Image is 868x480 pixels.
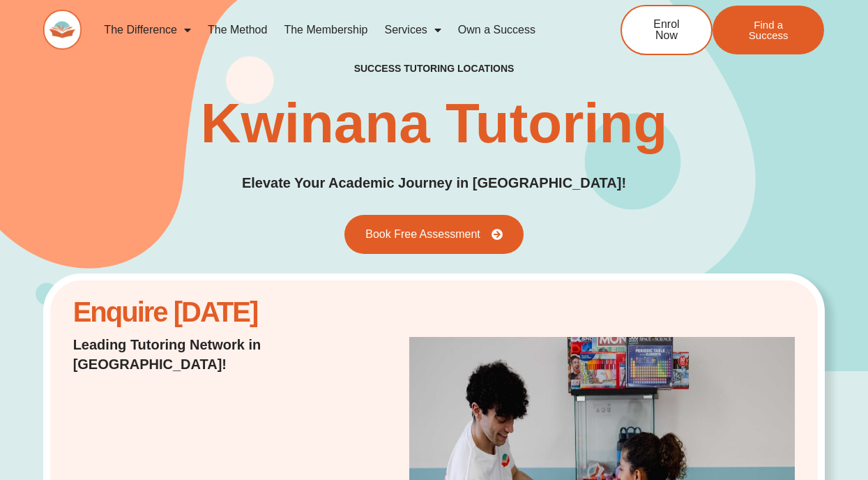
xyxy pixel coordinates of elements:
[242,172,626,194] p: Elevate Your Academic Journey in [GEOGRAPHIC_DATA]!
[96,14,199,46] a: The Difference
[365,229,480,240] span: Book Free Assessment
[620,5,713,55] a: Enrol Now
[96,14,576,46] nav: Menu
[713,6,824,54] a: Find a Success
[73,335,326,374] p: Leading Tutoring Network in [GEOGRAPHIC_DATA]!
[201,96,668,151] h1: Kwinana Tutoring
[450,14,544,46] a: Own a Success
[733,20,803,40] span: Find a Success
[643,19,690,41] span: Enrol Now
[275,14,376,46] a: The Membership
[344,215,524,254] a: Book Free Assessment
[376,14,449,46] a: Services
[199,14,275,46] a: The Method
[73,303,326,321] h2: Enquire [DATE]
